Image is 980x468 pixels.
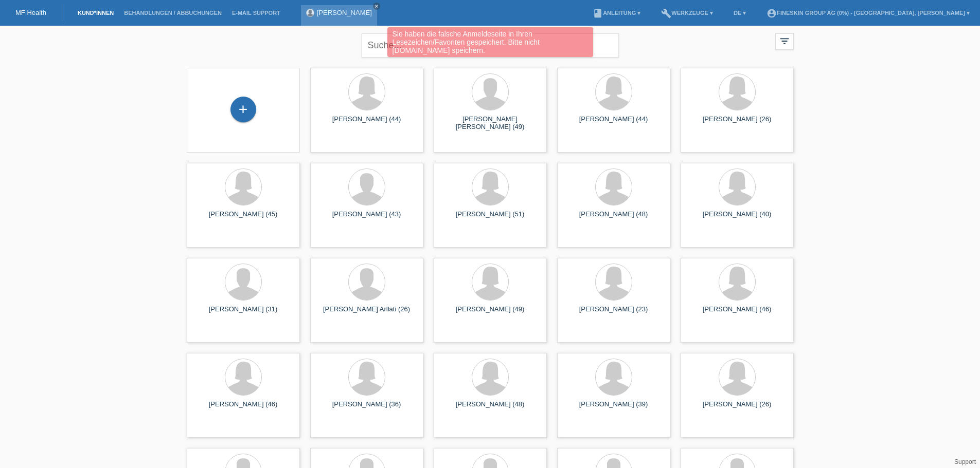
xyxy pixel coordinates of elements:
[317,9,372,16] a: [PERSON_NAME]
[442,210,539,227] div: [PERSON_NAME] (51)
[689,400,786,417] div: [PERSON_NAME] (26)
[593,8,603,18] i: book
[374,4,379,9] i: close
[442,115,539,132] div: [PERSON_NAME] [PERSON_NAME] (49)
[689,305,786,322] div: [PERSON_NAME] (46)
[73,10,119,16] a: Kund*innen
[767,8,777,18] i: account_circle
[661,8,671,18] i: build
[119,10,227,16] a: Behandlungen / Abbuchungen
[195,210,292,227] div: [PERSON_NAME] (45)
[318,400,415,417] div: [PERSON_NAME] (36)
[779,35,790,47] i: filter_list
[565,115,662,132] div: [PERSON_NAME] (44)
[373,3,380,10] a: close
[565,210,662,227] div: [PERSON_NAME] (48)
[442,400,539,417] div: [PERSON_NAME] (48)
[318,115,415,132] div: [PERSON_NAME] (44)
[656,10,718,16] a: buildWerkzeuge ▾
[195,305,292,322] div: [PERSON_NAME] (31)
[565,400,662,417] div: [PERSON_NAME] (39)
[15,9,46,16] a: MF Health
[689,210,786,227] div: [PERSON_NAME] (40)
[587,10,646,16] a: bookAnleitung ▾
[318,305,415,322] div: [PERSON_NAME] Arllati (26)
[227,10,286,16] a: E-Mail Support
[761,10,975,16] a: account_circleFineSkin Group AG (0%) - [GEOGRAPHIC_DATA], [PERSON_NAME] ▾
[318,210,415,227] div: [PERSON_NAME] (43)
[442,305,539,322] div: [PERSON_NAME] (49)
[195,400,292,417] div: [PERSON_NAME] (46)
[689,115,786,132] div: [PERSON_NAME] (26)
[387,27,593,57] div: Sie haben die falsche Anmeldeseite in Ihren Lesezeichen/Favoriten gespeichert. Bitte nicht [DOMAI...
[728,10,751,16] a: DE ▾
[231,101,256,118] div: Kund*in hinzufügen
[954,458,976,465] a: Support
[565,305,662,322] div: [PERSON_NAME] (23)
